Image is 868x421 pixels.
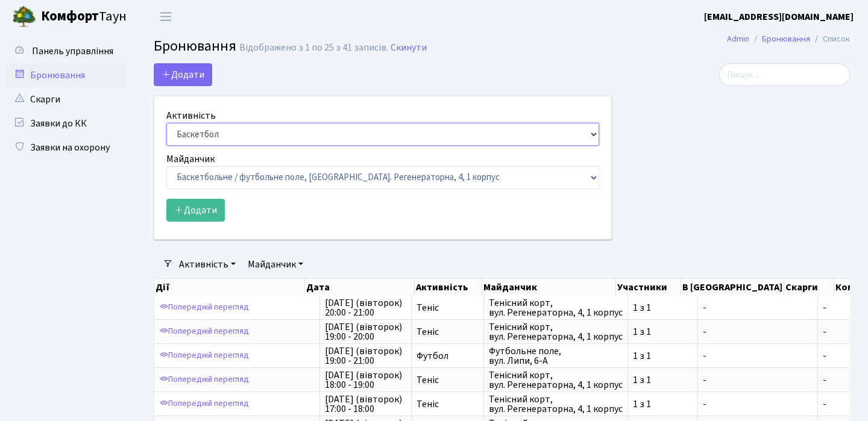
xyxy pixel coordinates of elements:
[823,399,865,409] span: -
[157,298,252,317] a: Попередній перегляд
[325,298,406,317] span: [DATE] (вівторок) 20:00 - 21:00
[157,322,252,341] a: Попередній перегляд
[391,42,427,54] a: Скинути
[719,63,850,86] input: Пошук...
[704,10,854,23] b: [EMAIL_ADDRESS][DOMAIN_NAME]
[325,322,406,341] span: [DATE] (вівторок) 19:00 - 20:00
[703,351,813,361] span: -
[12,5,36,29] img: logo.png
[489,394,623,414] span: Тенісний корт, вул. Регенераторна, 4, 1 корпус
[681,279,784,296] th: В [GEOGRAPHIC_DATA]
[633,375,693,385] span: 1 з 1
[633,351,693,361] span: 1 з 1
[6,39,127,63] a: Панель управління
[823,303,865,313] span: -
[166,108,216,123] label: Активність
[325,394,406,414] span: [DATE] (вівторок) 17:00 - 18:00
[417,303,479,313] span: Теніс
[762,33,810,45] a: Бронювання
[633,399,693,409] span: 1 з 1
[305,279,415,296] th: Дата
[489,298,623,317] span: Тенісний корт, вул. Регенераторна, 4, 1 корпус
[32,45,113,58] span: Панель управління
[633,303,693,313] span: 1 з 1
[154,279,305,296] th: Дії
[703,327,813,337] span: -
[6,136,127,160] a: Заявки на охорону
[154,63,212,86] button: Додати
[6,87,127,111] a: Скарги
[823,351,865,361] span: -
[703,303,813,313] span: -
[325,346,406,366] span: [DATE] (вівторок) 19:00 - 21:00
[6,111,127,136] a: Заявки до КК
[157,346,252,365] a: Попередній перегляд
[166,152,215,166] label: Майданчик
[154,36,236,57] span: Бронювання
[417,375,479,385] span: Теніс
[417,399,479,409] span: Теніс
[704,10,854,24] a: [EMAIL_ADDRESS][DOMAIN_NAME]
[823,375,865,385] span: -
[784,279,834,296] th: Скарги
[151,7,181,27] button: Переключити навігацію
[703,399,813,409] span: -
[6,63,127,87] a: Бронювання
[489,346,623,366] span: Футбольне поле, вул. Липи, 6-А
[157,370,252,389] a: Попередній перегляд
[415,279,482,296] th: Активність
[709,27,868,52] nav: breadcrumb
[157,394,252,413] a: Попередній перегляд
[239,42,388,54] div: Відображено з 1 по 25 з 41 записів.
[489,322,623,341] span: Тенісний корт, вул. Регенераторна, 4, 1 корпус
[727,33,749,45] a: Admin
[325,370,406,390] span: [DATE] (вівторок) 18:00 - 19:00
[616,279,682,296] th: Участники
[417,351,479,361] span: Футбол
[489,370,623,390] span: Тенісний корт, вул. Регенераторна, 4, 1 корпус
[166,199,225,222] button: Додати
[174,254,241,275] a: Активність
[633,327,693,337] span: 1 з 1
[823,327,865,337] span: -
[417,327,479,337] span: Теніс
[810,33,850,46] li: Список
[703,375,813,385] span: -
[41,7,127,27] span: Таун
[482,279,616,296] th: Майданчик
[41,7,99,26] b: Комфорт
[243,254,308,275] a: Майданчик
